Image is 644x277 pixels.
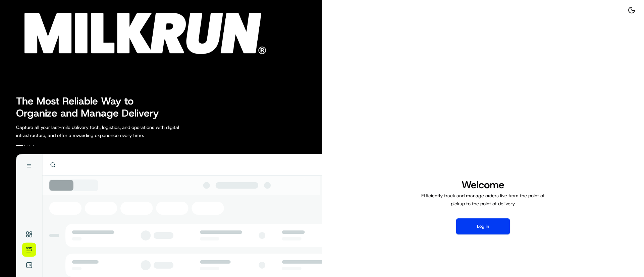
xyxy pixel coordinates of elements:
button: Log in [456,218,510,234]
p: Capture all your last-mile delivery tech, logistics, and operations with digital infrastructure, ... [16,123,209,139]
h1: Welcome [419,178,547,192]
p: Efficiently track and manage orders live from the point of pickup to the point of delivery. [419,192,547,208]
h2: The Most Reliable Way to Organize and Manage Delivery [16,95,166,119]
img: Company Logo [4,4,274,58]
